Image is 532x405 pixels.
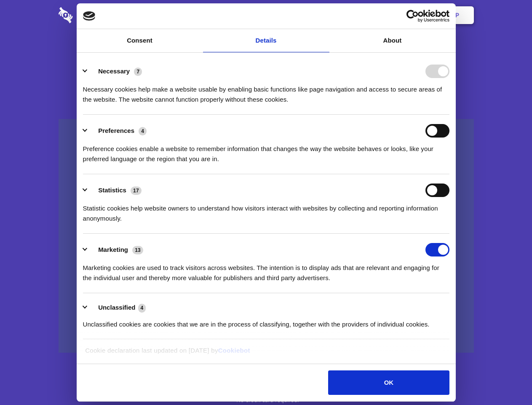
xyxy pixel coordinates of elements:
a: Login [382,2,419,28]
button: OK [328,370,449,395]
img: logo [83,11,96,21]
h1: Eliminate Slack Data Loss. [59,38,474,68]
a: About [329,29,456,52]
div: Preference cookies enable a website to remember information that changes the way the website beha... [83,138,449,164]
a: Usercentrics Cookiebot - opens in a new window [376,10,449,22]
button: Marketing (13) [83,243,149,256]
span: 7 [134,67,142,76]
label: Statistics [98,186,126,194]
a: Pricing [247,2,284,28]
div: Necessary cookies help make a website usable by enabling basic functions like page navigation and... [83,78,449,105]
span: 13 [132,246,143,254]
a: Consent [77,29,203,52]
h4: Auto-redaction of sensitive data, encrypted data sharing and self-destructing private chats. Shar... [59,77,474,105]
a: Cookiebot [218,347,250,354]
button: Necessary (7) [83,65,147,78]
a: Details [203,29,329,52]
a: Wistia video thumbnail [59,119,474,353]
img: logo-wordmark-white-trans-d4663122ce5f474addd5e946df7df03e33cb6a1c49d2221995e7729f52c070b2.svg [59,7,131,23]
div: Unclassified cookies are cookies that we are in the process of classifying, together with the pro... [83,313,449,329]
span: 4 [138,304,146,312]
label: Necessary [98,67,130,75]
span: 17 [131,186,142,195]
button: Preferences (4) [83,124,152,138]
a: Contact [342,2,380,28]
div: Cookie declaration last updated on [DATE] by [79,346,453,362]
button: Unclassified (4) [83,302,151,313]
iframe: Drift Widget Chat Controller [490,363,522,395]
div: Statistic cookies help website owners to understand how visitors interact with websites by collec... [83,197,449,224]
div: Marketing cookies are used to track visitors across websites. The intention is to display ads tha... [83,256,449,283]
label: Preferences [98,127,134,134]
button: Statistics (17) [83,184,147,197]
label: Marketing [98,246,128,253]
span: 4 [139,127,147,135]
